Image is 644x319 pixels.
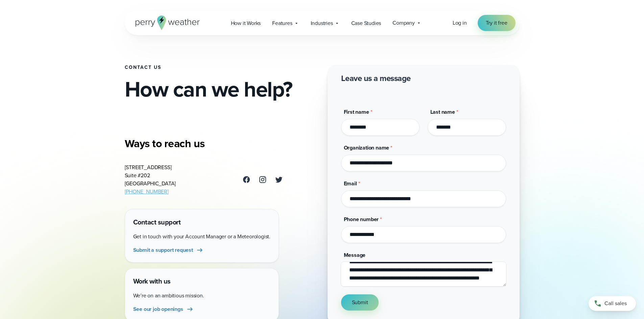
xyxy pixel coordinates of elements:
a: Submit a support request [133,246,204,254]
address: [STREET_ADDRESS] Suite #202 [GEOGRAPHIC_DATA] [125,163,176,196]
button: Submit [341,294,379,311]
span: Features [272,19,292,27]
p: Get in touch with your Account Manager or a Meteorologist. [133,233,270,241]
span: First name [344,108,369,116]
h3: Ways to reach us [125,137,283,150]
span: How it Works [231,19,261,27]
span: Phone number [344,215,379,223]
span: Call sales [604,299,627,308]
span: Try it free [486,19,507,27]
a: How it Works [225,16,267,30]
span: Email [344,180,357,187]
h2: How can we help? [125,78,317,100]
h4: Contact support [133,217,270,227]
a: Log in [453,19,467,27]
a: Case Studies [345,16,387,30]
h1: Contact Us [125,65,317,70]
span: Case Studies [351,19,381,27]
a: See our job openings [133,305,194,313]
span: Last name [430,108,455,116]
span: Company [392,19,415,27]
h4: Work with us [133,276,270,286]
span: Submit [352,298,368,307]
span: Message [344,251,366,259]
a: Try it free [478,15,516,31]
p: We’re on an ambitious mission. [133,292,270,300]
span: Submit a support request [133,246,193,254]
span: See our job openings [133,305,183,313]
span: Log in [453,19,467,27]
h2: Leave us a message [341,73,411,84]
a: Call sales [589,296,636,311]
a: [PHONE_NUMBER] [125,188,169,195]
span: Industries [311,19,333,27]
span: Organization name [344,144,389,152]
